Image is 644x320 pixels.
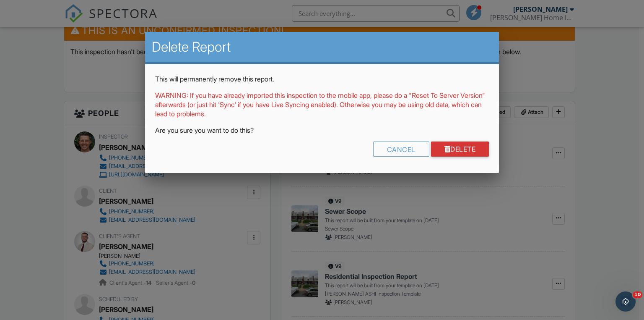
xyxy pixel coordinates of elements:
p: Are you sure you want to do this? [155,126,489,135]
iframe: Intercom live chat [615,291,636,312]
span: 10 [633,291,642,298]
h2: Delete Report [152,39,493,55]
p: WARNING: If you have already imported this inspection to the mobile app, please do a "Reset To Se... [155,91,489,119]
a: Delete [431,142,489,157]
p: This will permanently remove this report. [155,74,489,84]
div: Cancel [373,142,429,157]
